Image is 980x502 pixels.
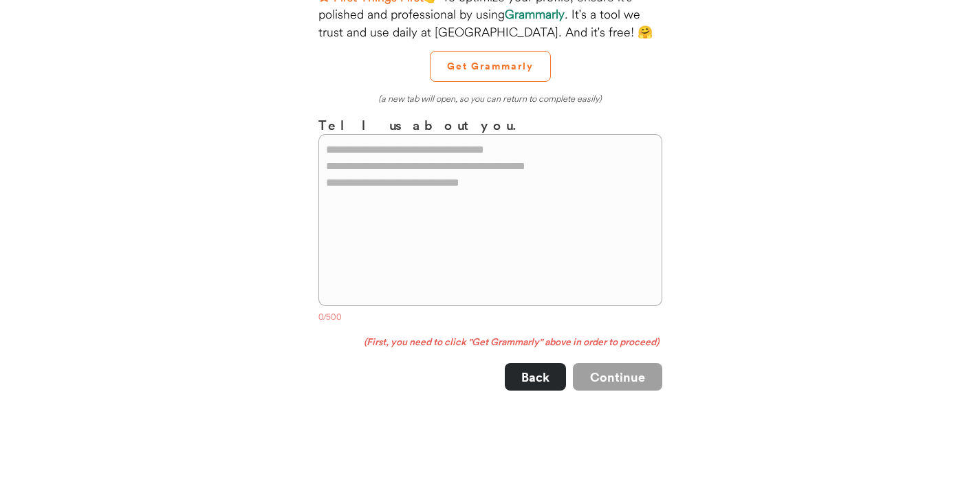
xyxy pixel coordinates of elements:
em: (a new tab will open, so you can return to complete easily) [378,93,602,104]
div: 0/500 [318,312,662,325]
div: (First, you need to click "Get Grammarly" above in order to proceed) [318,336,662,349]
button: Back [505,363,566,391]
button: Continue [573,363,662,391]
strong: Grammarly [505,6,565,22]
button: Get Grammarly [430,51,551,82]
h3: Tell us about you. [318,115,662,135]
